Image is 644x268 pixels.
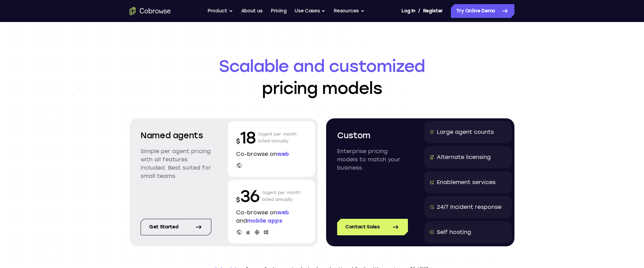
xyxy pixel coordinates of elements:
[236,196,240,204] span: $
[418,7,420,15] span: /
[141,147,211,180] p: Simple per agent pricing with all features included. Best suited for small teams.
[236,208,307,225] p: Co-browse on and
[258,127,297,149] p: /agent per month billed annually
[334,4,365,18] button: Resources
[130,7,171,15] a: Go to the home page
[337,219,408,235] a: Contact Sales
[437,128,494,136] div: Large agent counts
[277,209,289,216] span: web
[247,217,282,224] span: mobile apps
[130,55,514,99] h1: pricing models
[141,129,211,142] h2: Named agents
[451,4,514,18] a: Try Online Demo
[437,203,501,211] div: 24/7 Incident response
[295,4,325,18] button: Use Cases
[236,138,240,145] span: $
[337,129,408,142] h2: Custom
[141,219,211,235] a: Get started
[236,185,259,207] p: 36
[277,151,289,157] span: web
[271,4,287,18] a: Pricing
[262,185,301,207] p: /agent per month billed annually
[130,55,514,77] span: Scalable and customized
[437,153,491,161] div: Alternate licensing
[236,127,255,149] p: 18
[236,150,307,158] p: Co-browse on
[437,228,471,236] div: Self hosting
[337,147,408,172] p: Enterprise pricing models to match your business.
[401,4,415,18] a: Log In
[437,178,496,186] div: Enablement services
[423,4,443,18] a: Register
[208,4,233,18] button: Product
[241,4,263,18] a: About us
